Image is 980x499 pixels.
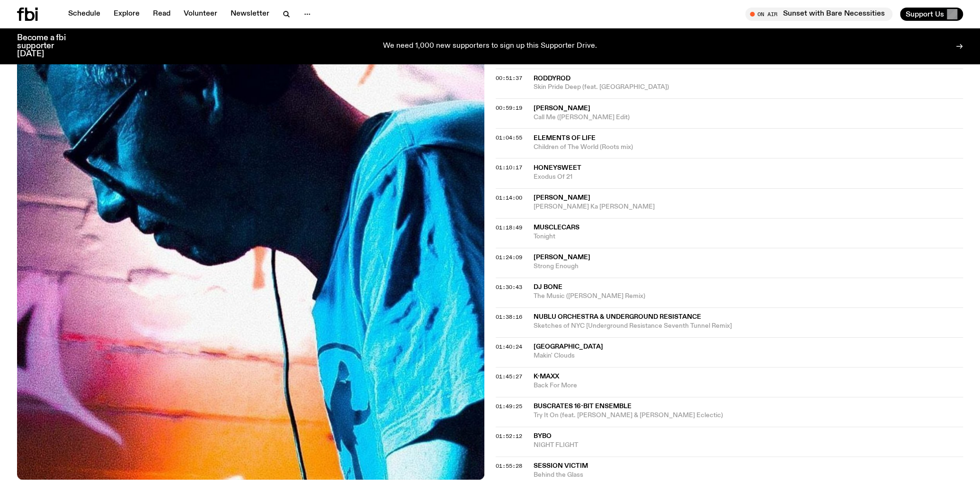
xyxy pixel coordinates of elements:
span: 01:45:27 [496,373,522,380]
button: On AirSunset with Bare Necessities [745,8,892,21]
span: 01:10:17 [496,164,522,171]
a: Volunteer [178,8,223,21]
span: Behind the Glass [534,471,963,480]
span: Support Us [906,10,944,18]
button: 01:52:12 [496,434,522,439]
button: 01:45:27 [496,374,522,379]
span: [PERSON_NAME] Ka [PERSON_NAME] [534,202,963,211]
span: Nublu Orchestra & Underground Resistance [534,314,701,320]
span: Call Me ([PERSON_NAME] Edit) [534,113,963,122]
button: 01:18:49 [496,225,522,230]
span: 01:18:49 [496,224,522,231]
span: Elements of Life [534,135,596,141]
span: Roddyrod [534,75,570,82]
p: We need 1,000 new supporters to sign up this Supporter Drive. [383,42,597,51]
span: 01:14:00 [496,194,522,201]
span: Back For More [534,381,963,390]
span: K-MAXX [534,373,559,380]
a: Explore [108,8,145,21]
button: 01:49:25 [496,404,522,409]
span: 01:55:28 [496,462,522,470]
span: BYBO [534,433,552,439]
span: 01:38:16 [496,313,522,321]
span: [GEOGRAPHIC_DATA] [534,343,603,350]
a: Newsletter [225,8,275,21]
span: 01:04:55 [496,134,522,141]
button: 01:40:24 [496,344,522,350]
button: 01:38:16 [496,315,522,320]
a: Schedule [62,8,106,21]
button: 01:24:09 [496,255,522,260]
span: [PERSON_NAME] [534,105,590,112]
button: 01:10:17 [496,165,522,170]
button: 01:30:43 [496,285,522,290]
button: 01:55:28 [496,464,522,469]
button: 01:04:55 [496,135,522,140]
button: 00:59:19 [496,105,522,111]
span: Honeysweet [534,165,581,171]
span: DJ Bone [534,284,562,290]
span: Sketches of NYC [Underground Resistance Seventh Tunnel Remix] [534,322,963,331]
span: Exodus Of 21 [534,173,963,182]
button: 00:51:37 [496,76,522,81]
span: The Music ([PERSON_NAME] Remix) [534,292,963,301]
span: [PERSON_NAME] [534,254,590,261]
span: 00:59:19 [496,104,522,112]
h3: Become a fbi supporter [DATE] [17,34,78,58]
span: Makin' Clouds [534,351,963,360]
span: Children of The World (Roots mix) [534,143,963,152]
button: 01:14:00 [496,195,522,201]
span: 01:30:43 [496,283,522,291]
span: Skin Pride Deep (feat. [GEOGRAPHIC_DATA]) [534,83,963,92]
span: Tonight [534,232,963,241]
span: 01:49:25 [496,403,522,410]
span: 01:40:24 [496,343,522,350]
span: BUSCRATES 16-BIT ENSEMBLE [534,403,632,410]
span: 00:51:37 [496,74,522,82]
span: Session Victim [534,463,588,469]
span: [PERSON_NAME] [534,194,590,201]
span: musclecars [534,224,579,231]
span: 01:52:12 [496,432,522,440]
span: NIGHT FLIGHT [534,441,963,450]
button: Support Us [900,8,963,21]
span: Strong Enough [534,262,963,271]
span: Try It On (feat. [PERSON_NAME] & [PERSON_NAME] Eclectic) [534,411,963,420]
span: 01:24:09 [496,254,522,261]
a: Read [147,8,176,21]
